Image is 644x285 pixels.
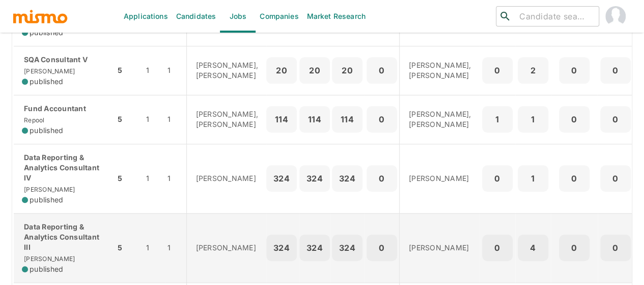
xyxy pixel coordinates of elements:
p: 0 [371,112,393,126]
p: 1 [522,112,544,126]
p: [PERSON_NAME], [PERSON_NAME] [409,60,471,81]
p: [PERSON_NAME], [PERSON_NAME] [196,60,259,81]
span: published [30,76,63,87]
td: 1 [138,46,165,95]
span: [PERSON_NAME] [22,255,75,263]
p: [PERSON_NAME] [409,173,471,184]
p: 324 [303,171,326,186]
td: 1 [165,213,186,282]
p: [PERSON_NAME] [196,243,259,253]
p: 20 [303,63,326,77]
td: 5 [115,213,138,282]
p: 324 [303,241,326,255]
input: Candidate search [515,9,595,23]
p: 324 [270,171,293,186]
p: 0 [604,63,627,77]
td: 1 [165,46,186,95]
img: Maia Reyes [605,6,626,27]
span: [PERSON_NAME] [22,67,75,75]
p: Fund Accountant [22,103,107,114]
p: 0 [604,171,627,186]
p: SQA Consultant V [22,55,107,65]
span: Repool [22,116,45,124]
img: logo [12,9,68,24]
p: 1 [522,171,544,186]
p: 0 [486,63,509,77]
p: 324 [336,171,358,186]
td: 5 [115,95,138,144]
p: 0 [563,241,585,255]
p: Data Reporting & Analytics Consultant IV [22,152,107,183]
p: [PERSON_NAME] [196,173,259,184]
p: 114 [336,112,358,126]
p: 324 [270,241,293,255]
p: 0 [563,63,585,77]
p: 0 [486,241,509,255]
td: 1 [138,144,165,213]
td: 5 [115,144,138,213]
p: 0 [563,171,585,186]
td: 5 [115,46,138,95]
p: 0 [563,112,585,126]
td: 1 [165,144,186,213]
p: 1 [486,112,509,126]
td: 1 [138,213,165,282]
span: published [30,195,63,205]
p: 20 [270,63,293,77]
p: 114 [270,112,293,126]
p: [PERSON_NAME], [PERSON_NAME] [196,109,259,129]
p: 0 [486,171,509,186]
p: 0 [371,63,393,77]
p: 0 [371,171,393,186]
p: 20 [336,63,358,77]
p: [PERSON_NAME] [409,243,471,253]
span: [PERSON_NAME] [22,186,75,193]
p: 324 [336,241,358,255]
td: 1 [165,95,186,144]
p: 0 [371,241,393,255]
p: 114 [303,112,326,126]
p: [PERSON_NAME], [PERSON_NAME] [409,109,471,129]
span: published [30,125,63,136]
span: published [30,264,63,274]
p: 4 [522,241,544,255]
p: 0 [604,112,627,126]
p: 2 [522,63,544,77]
td: 1 [138,95,165,144]
p: 0 [604,241,627,255]
p: Data Reporting & Analytics Consultant III [22,222,107,252]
